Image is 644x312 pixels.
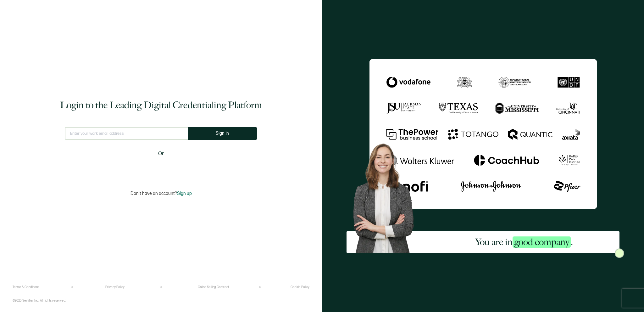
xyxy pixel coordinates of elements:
[369,59,597,209] img: Sertifier Login - You are in <span class="strong-h">good company</span>.
[513,236,571,248] span: good company
[475,236,573,248] h2: You are in .
[60,99,262,111] h1: Login to the Leading Digital Credentialing Platform
[198,285,229,289] a: Online Selling Contract
[130,191,192,196] p: Don't have an account?
[122,162,200,176] iframe: Sign in with Google Button
[216,131,229,136] span: Sign In
[105,285,125,289] a: Privacy Policy
[13,299,66,303] p: ©2025 Sertifier Inc.. All rights reserved.
[291,285,309,289] a: Cookie Policy
[347,138,428,253] img: Sertifier Login - You are in <span class="strong-h">good company</span>. Hero
[177,191,192,196] span: Sign up
[615,248,624,258] img: Sertifier Login
[158,150,164,158] span: Or
[13,285,39,289] a: Terms & Conditions
[188,127,257,140] button: Sign In
[65,127,188,140] input: Enter your work email address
